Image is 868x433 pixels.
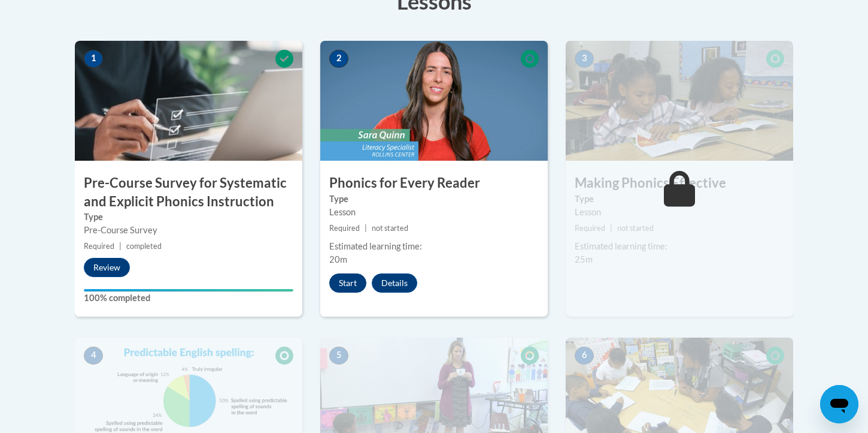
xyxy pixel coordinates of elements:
div: Lesson [575,206,784,219]
div: Pre-Course Survey [84,224,293,237]
label: Type [84,211,293,224]
span: 3 [575,50,594,68]
span: | [610,224,612,233]
h3: Phonics for Every Reader [320,174,548,193]
span: completed [126,242,162,251]
span: 25m [575,254,593,264]
span: 4 [84,347,103,365]
span: not started [617,224,654,233]
span: | [119,242,122,251]
div: Estimated learning time: [575,240,784,253]
span: Required [329,224,360,233]
label: Type [575,193,784,206]
iframe: Button to launch messaging window [820,385,858,423]
img: Course Image [320,41,548,161]
button: Start [329,273,366,293]
div: Lesson [329,206,539,219]
label: 100% completed [84,291,293,305]
span: not started [372,224,408,233]
label: Type [329,193,539,206]
span: 2 [329,50,348,68]
button: Details [372,273,417,293]
img: Course Image [75,41,302,161]
button: Review [84,258,130,277]
span: 1 [84,50,103,68]
h3: Pre-Course Survey for Systematic and Explicit Phonics Instruction [75,174,302,211]
div: Estimated learning time: [329,240,539,253]
div: Your progress [84,289,293,291]
span: | [365,224,367,233]
span: 5 [329,347,348,365]
span: 6 [575,347,594,365]
span: Required [84,242,114,251]
span: Required [575,224,605,233]
h3: Making Phonics Effective [566,174,793,193]
img: Course Image [566,41,793,161]
span: 20m [329,254,347,264]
